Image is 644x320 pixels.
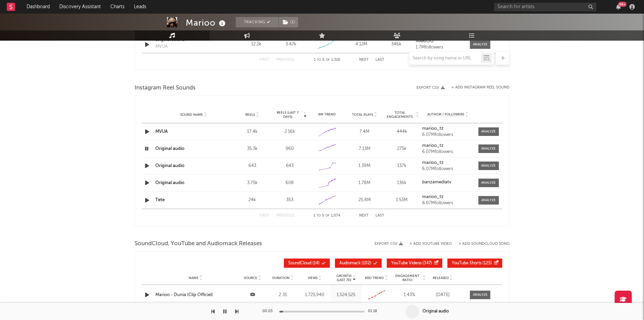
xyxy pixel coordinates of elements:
[308,276,318,280] span: Views
[245,113,255,117] span: Reels
[155,198,165,202] a: Tete
[422,195,444,199] strong: marioo_tz
[260,214,270,218] button: First
[273,163,307,169] div: 643
[422,195,473,199] a: marioo_tz
[385,145,419,152] div: 275k
[270,292,296,298] div: 2:31
[155,43,168,50] div: MVUA
[410,242,452,246] button: + Add YouTube Video
[416,45,463,50] div: 1.7M followers
[235,145,269,152] div: 35.3k
[422,180,473,185] a: banzamediatv
[422,161,473,165] a: marioo_tz
[422,167,473,171] div: 6.07M followers
[416,86,445,90] button: Export CSV
[317,214,321,217] span: to
[288,261,311,265] span: SoundCloud
[135,240,262,248] span: SoundCloud, YouTube and Audiomack Releases
[616,4,621,10] button: 99+
[272,276,290,280] span: Duration
[423,308,449,315] div: Original audio
[447,259,502,268] button: YouTube Shorts(125)
[189,276,199,280] span: Name
[155,129,168,134] a: MVUA
[235,163,269,169] div: 643
[427,112,464,117] span: Author / Followers
[333,292,359,298] div: 1,524,525
[335,259,382,268] button: Audiomack(102)
[445,86,509,89] div: + Add Instagram Reel Sound
[236,17,278,27] button: Tracking
[422,133,473,137] div: 6.07M followers
[235,197,269,204] div: 24k
[325,214,329,217] span: of
[308,212,346,220] div: 1 5 1,074
[348,145,382,152] div: 7.13M
[286,41,296,48] div: 3.47k
[244,276,257,280] span: Source
[391,261,421,265] span: YouTube Videos
[273,197,307,204] div: 353
[422,143,444,148] strong: marioo_tz
[300,292,329,298] div: 1,725,940
[346,41,377,48] div: 4.12M
[494,3,596,11] input: Search for artists
[279,17,298,27] button: (1)
[359,214,369,218] button: Next
[155,292,236,298] a: Marioo - Dunia (Clip Officiel)
[336,278,352,282] p: (Last 7d)
[348,180,382,186] div: 1.78M
[374,242,403,246] button: Export CSV
[155,181,184,185] a: Original audio
[348,128,382,135] div: 7.4M
[429,292,456,298] div: [DATE]
[288,261,320,265] span: ( 14 )
[403,242,452,246] div: + Add YouTube Video
[375,214,384,218] button: Last
[381,41,412,48] div: 346k
[339,261,371,265] span: ( 102 )
[352,113,373,117] span: Total Plays
[273,128,307,135] div: 2.16k
[135,84,196,92] span: Instagram Reel Sounds
[385,111,415,119] span: Total Engagements
[180,113,203,117] span: Sound Name
[235,180,269,186] div: 3.75k
[387,259,442,268] button: YouTube Videos(347)
[348,197,382,204] div: 25.8M
[240,41,272,48] div: 12.2k
[284,259,330,268] button: SoundCloud(14)
[393,274,421,282] span: Engagement Ratio
[339,261,361,265] span: Audiomack
[273,111,303,119] span: Reels (last 7 days)
[422,150,473,154] div: 6.07M followers
[262,307,276,316] div: 00:03
[422,161,444,165] strong: marioo_tz
[385,197,419,204] div: 1.53M
[452,242,509,246] button: + Add SoundCloud Song
[416,39,434,43] strong: MARIOO
[186,17,227,28] div: Marioo
[422,201,473,206] div: 6.07M followers
[336,274,352,278] p: Growth
[235,128,269,135] div: 17.4k
[365,276,384,280] span: 60D Trend
[278,17,298,27] span: ( 1 )
[348,163,382,169] div: 1.39M
[451,86,509,89] button: + Add Instagram Reel Sound
[409,56,481,61] input: Search by song name or URL
[433,276,449,280] span: Released
[391,261,432,265] span: ( 347 )
[393,292,426,298] div: 1.43 %
[385,163,419,169] div: 137k
[618,2,627,7] div: 99 +
[416,39,463,44] a: MARIOO
[422,143,473,148] a: marioo_tz
[273,145,307,152] div: 960
[452,261,481,265] span: YouTube Shorts
[310,112,344,117] div: 6M Trend
[422,126,444,131] strong: marioo_tz
[385,180,419,186] div: 136k
[155,147,184,151] a: Original audio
